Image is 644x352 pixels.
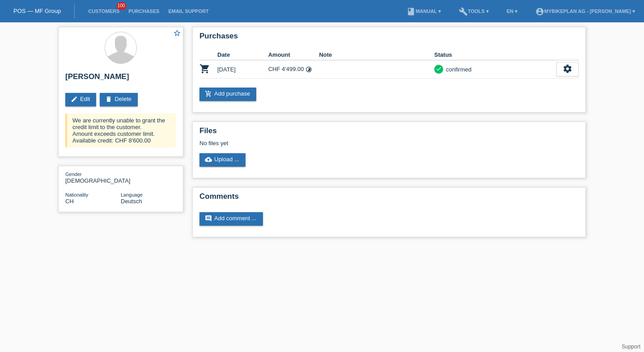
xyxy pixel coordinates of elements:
i: settings [563,64,572,74]
i: delete [105,96,112,103]
td: CHF 4'499.00 [268,60,319,79]
h2: Comments [199,192,579,205]
div: No files yet [199,140,473,147]
i: add_shopping_cart [205,90,212,97]
div: We are currently unable to grant the credit limit to the customer. Amount exceeds customer limit.... [65,113,176,147]
h2: [PERSON_NAME] [65,72,176,86]
span: Language [121,192,143,197]
i: edit [71,96,78,103]
a: buildTools ▾ [454,8,493,14]
i: check [436,66,442,72]
a: add_shopping_cartAdd purchase [199,88,256,101]
div: confirmed [443,65,471,74]
i: account_circle [535,7,544,16]
i: build [459,7,468,16]
span: Nationality [65,192,88,197]
a: EN ▾ [502,8,522,14]
a: Purchases [124,8,164,14]
span: Deutsch [121,198,142,205]
a: bookManual ▾ [402,8,445,14]
a: Support [622,344,640,350]
i: Instalments (48 instalments) [305,66,312,73]
i: cloud_upload [205,156,212,163]
th: Amount [268,50,319,60]
div: [DEMOGRAPHIC_DATA] [65,171,121,184]
a: deleteDelete [100,93,138,106]
a: Email Support [164,8,213,14]
a: commentAdd comment ... [199,212,263,226]
i: star_border [173,29,181,37]
a: editEdit [65,93,96,106]
i: book [407,7,415,16]
a: POS — MF Group [13,8,61,14]
i: comment [205,215,212,222]
i: POSP00023937 [199,63,210,74]
a: account_circleMybikeplan AG - [PERSON_NAME] ▾ [531,8,640,14]
h2: Purchases [199,32,579,45]
a: cloud_uploadUpload ... [199,153,246,167]
th: Date [217,50,268,60]
span: Switzerland [65,198,74,205]
a: star_border [173,29,181,38]
th: Status [434,50,556,60]
h2: Files [199,126,579,140]
a: Customers [84,8,124,14]
span: Gender [65,172,82,177]
td: [DATE] [217,60,268,79]
span: 100 [116,2,127,10]
th: Note [319,50,434,60]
